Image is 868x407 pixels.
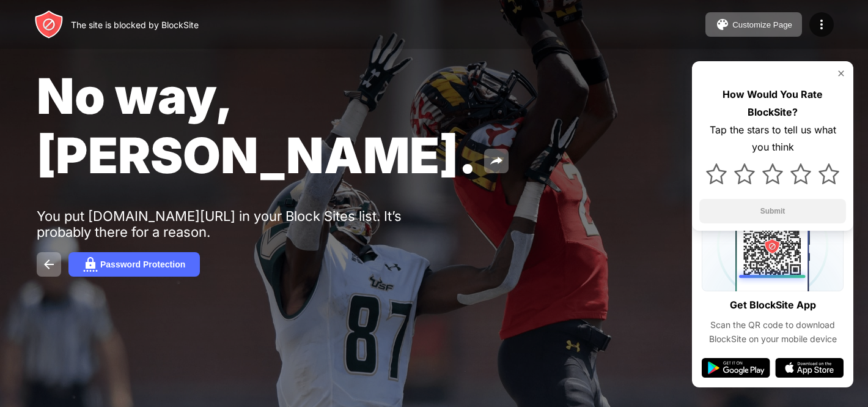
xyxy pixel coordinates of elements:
[814,17,829,32] img: menu-icon.svg
[37,66,477,185] span: No way, [PERSON_NAME].
[702,358,770,378] img: google-play.svg
[71,20,199,30] div: The site is blocked by BlockSite
[34,10,64,39] img: header-logo.svg
[836,69,846,78] img: rate-us-close.svg
[706,163,727,184] img: star.svg
[732,20,792,29] div: Customize Page
[100,260,185,269] div: Password Protection
[705,12,802,37] button: Customize Page
[790,163,811,184] img: star.svg
[715,17,730,32] img: pallet.svg
[42,257,56,272] img: back.svg
[699,121,846,157] div: Tap the stars to tell us what you think
[818,163,839,184] img: star.svg
[762,163,783,184] img: star.svg
[83,257,98,272] img: password.svg
[734,163,755,184] img: star.svg
[775,358,844,378] img: app-store.svg
[699,86,846,121] div: How Would You Rate BlockSite?
[699,199,846,223] button: Submit
[37,208,414,240] div: You put [DOMAIN_NAME][URL] in your Block Sites list. It’s probably there for a reason.
[68,252,200,277] button: Password Protection
[489,154,504,168] img: share.svg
